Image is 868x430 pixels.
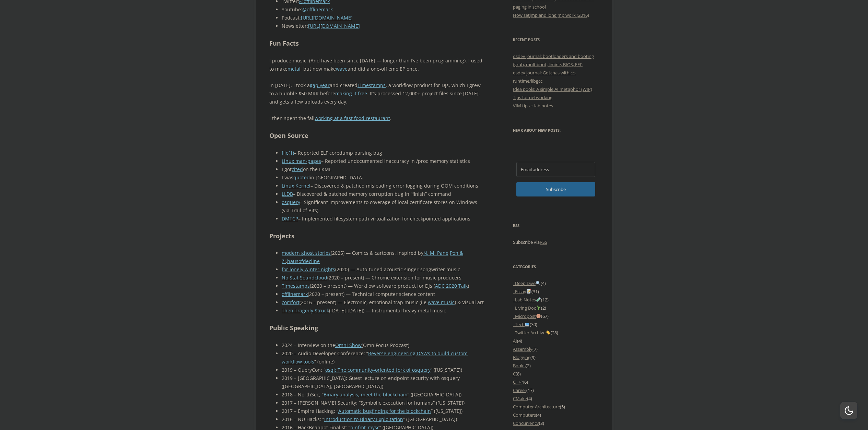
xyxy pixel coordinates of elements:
a: Introduction to Binary Exploitation [324,416,403,422]
p: I produce music. (And have been since [DATE] — longer than I’ve been programming). I used to make... [269,57,484,73]
a: working at a fast food restaurant [315,115,390,121]
a: Career [513,387,526,393]
a: _Essay [513,288,531,295]
a: metal [288,65,301,72]
li: 2020 – Audio Developer Conference: “ ” (online) [282,349,484,366]
p: In [DATE], I took a and created , a workflow product for DJs, which I grew to a humble $50 MRR be... [269,81,484,106]
li: 2018 – NorthSec; “ ” ([GEOGRAPHIC_DATA]) [282,391,484,399]
a: Omni Show [335,342,362,348]
a: quoted [293,174,310,181]
li: (16) [513,378,599,386]
a: file(1) [282,150,294,156]
h3: Recent Posts [513,36,599,44]
a: modern ghost stories [282,250,331,256]
a: wave music [428,299,455,306]
img: 🔍 [536,281,540,285]
a: Idea pools: A simple AI metaphor (WIP) [513,86,592,92]
li: 2024 – Interview on the (OmniFocus Podcast) [282,341,484,349]
li: – Reported undocumented inaccuracy in /proc memory statistics [282,157,484,165]
a: _Deep Dive [513,280,541,286]
a: @offlinemark [302,6,333,13]
li: – Implemented filesystem path virtualization for checkpointed applications [282,215,484,223]
p: Subscribe via [513,238,599,246]
a: _Living Doc [513,305,541,311]
li: (2) [513,304,599,312]
li: – Reported ELF coredump parsing bug [282,149,484,157]
a: cited [292,166,303,172]
li: I got on the LKML [282,165,484,174]
a: C++ [513,379,520,385]
li: 2019 – QueryCon: “ ” ([US_STATE]) [282,366,484,374]
button: Subscribe [516,182,595,196]
a: Timestamps [282,283,310,289]
a: How setjmp and longjmp work (2016) [513,12,589,18]
a: [URL][DOMAIN_NAME] [308,23,360,29]
a: LLDB [282,191,293,197]
a: hausofdecline [287,258,320,264]
li: (3) [513,419,599,427]
li: – Discovered & patched misleading error logging during OOM conditions [282,182,484,190]
a: Assembly [513,346,532,352]
li: – Significant improvements to coverage of local certificate stores on Windows (via Trail of Bits) [282,198,484,215]
a: offlinemark [282,291,308,297]
a: No Stat Soundcloud [282,274,327,281]
a: Timestamps [357,82,386,88]
h2: Projects [269,231,484,241]
a: Computer Architecture [513,404,560,410]
li: (2020 – present) — Workflow software product for DJs ( ) [282,282,484,290]
a: _Tech [513,321,530,327]
a: ADC 2020 Talk [435,283,468,289]
a: Then Tragedy Struck [282,307,329,314]
a: Automatic bugfinding for the blockchain [338,408,431,414]
a: osdev journal: Gotchas with cc-runtime/libgcc [513,70,576,84]
a: Linux man-pages [282,158,321,164]
a: gap year [310,82,330,88]
a: C [513,371,516,377]
li: (4) [513,279,599,287]
img: 📝 [527,289,531,294]
h2: Public Speaking [269,323,484,333]
input: Email address [516,162,595,177]
a: VIM tips + lab notes [513,103,553,109]
li: (2025) — Comics & cartoons, inspired by , , [282,249,484,265]
h3: Categories [513,263,599,271]
img: 🍪 [536,314,541,318]
img: 🌱 [536,306,541,310]
h2: Open Source [269,131,484,141]
li: (2016 – present) — Electronic, emotional trap music (i.e. ) & Visual art [282,298,484,307]
a: _Micropost [513,313,541,319]
li: 2017 – Empire Hacking: “ ” ([US_STATE]) [282,407,484,415]
li: (28) [513,329,599,337]
a: Books [513,362,526,369]
li: Youtube: [282,5,484,14]
a: DMTCP [282,215,298,222]
li: 2019 – [GEOGRAPHIC_DATA]; Guest lecture on endpoint security with osquery ([GEOGRAPHIC_DATA], [GE... [282,374,484,391]
a: Concurrency [513,420,539,426]
a: making it free [335,90,367,97]
li: (2020 – present) — Chrome extension for music producers [282,274,484,282]
a: Reverse engineering DAWs to build custom workflow tools [282,350,468,365]
a: Tips for networking [513,94,552,100]
li: 2017 – [PERSON_NAME] Security: “Symbolic execution for humans” ([US_STATE]) [282,399,484,407]
a: _Twitter Archive [513,330,551,336]
li: (2020) — Auto-tuned acoustic singer-songwriter music [282,265,484,274]
p: I then spent the fall . [269,114,484,122]
a: for lonely winter nights [282,266,335,273]
h3: RSS [513,222,599,230]
li: (17) [513,386,599,394]
li: ([DATE]-[DATE]) — Instrumental heavy metal music [282,307,484,315]
img: 🐤 [546,330,550,335]
li: (30) [513,320,599,329]
li: (8) [513,370,599,378]
a: Computers [513,412,536,418]
li: (12) [513,296,599,304]
a: wave [336,65,348,72]
img: 🧪 [536,297,541,302]
li: (9) [513,353,599,361]
a: [URL][DOMAIN_NAME] [301,14,353,21]
a: comfort [282,299,300,306]
span: – Discovered & patched memory corruption bug in “finish” command [293,191,451,197]
a: osql: The community-oriented fork of osquery [325,367,431,373]
a: N. M. Pane [423,250,448,256]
